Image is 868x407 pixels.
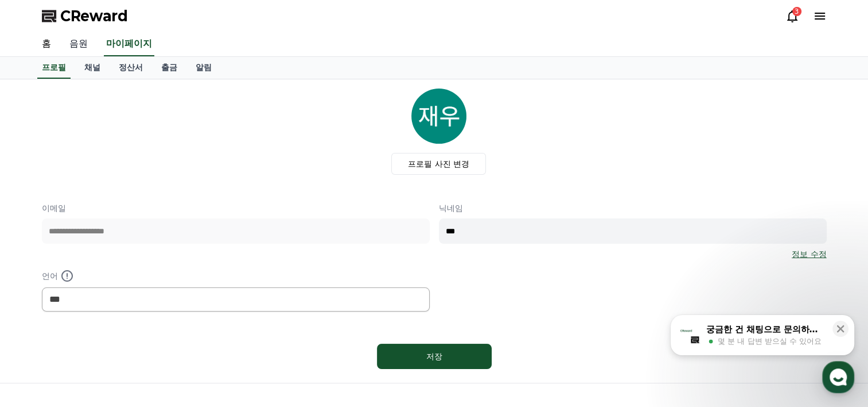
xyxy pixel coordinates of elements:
label: 프로필 사진 변경 [391,153,486,175]
a: CReward [42,7,128,25]
a: 채널 [75,57,110,79]
a: 홈 [33,32,60,56]
div: 3 [792,7,801,16]
p: 이메일 [42,202,430,214]
a: 출금 [152,57,186,79]
div: 저장 [400,351,469,362]
img: profile_image [411,89,466,144]
button: 저장 [377,344,492,369]
a: 프로필 [37,57,71,79]
a: 알림 [186,57,221,79]
a: 설정 [148,312,220,340]
a: 정산서 [110,57,152,79]
a: 대화 [76,312,148,340]
a: 마이페이지 [104,32,154,56]
a: 3 [785,9,799,23]
span: 홈 [36,329,43,338]
span: 대화 [105,329,119,339]
a: 정보 수정 [792,248,826,260]
p: 닉네임 [439,202,827,214]
a: 홈 [3,312,76,340]
span: 설정 [177,329,191,338]
a: 음원 [60,32,97,56]
span: CReward [60,7,128,25]
p: 언어 [42,269,430,283]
